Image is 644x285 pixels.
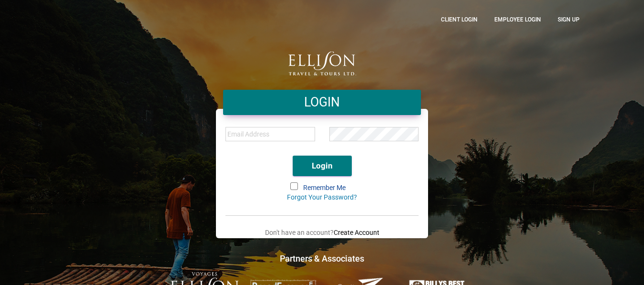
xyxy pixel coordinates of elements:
a: Employee Login [487,7,548,32]
button: Login [293,156,352,176]
input: Email Address [225,127,315,141]
img: logo.png [288,52,356,75]
p: Don't have an account? [225,227,419,238]
a: Forgot Your Password? [287,193,357,201]
a: Sign up [551,7,587,32]
h4: LOGIN [230,94,414,111]
label: Remember Me [291,183,353,193]
a: CLient Login [434,7,485,32]
h4: Partners & Associates [58,253,587,264]
a: Create Account [334,229,379,236]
